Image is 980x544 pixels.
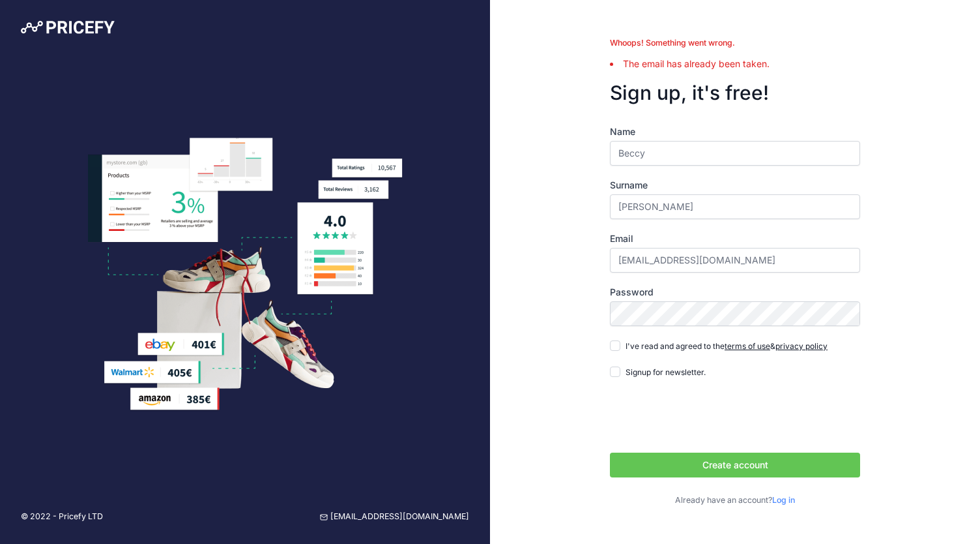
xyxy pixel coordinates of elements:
[21,511,103,523] p: © 2022 - Pricefy LTD
[610,125,860,138] label: Name
[610,232,860,245] label: Email
[725,341,770,351] a: terms of use
[626,341,828,351] span: I've read and agreed to the &
[626,367,706,377] span: Signup for newsletter.
[21,21,115,34] img: Pricefy
[610,57,860,70] li: The email has already been taken.
[610,286,860,299] label: Password
[610,391,808,442] iframe: reCAPTCHA
[610,81,860,104] h3: Sign up, it's free!
[320,511,469,523] a: [EMAIL_ADDRESS][DOMAIN_NAME]
[610,494,860,507] p: Already have an account?
[775,341,828,351] a: privacy policy
[610,37,860,50] div: Whoops! Something went wrong.
[772,495,795,505] a: Log in
[610,179,860,192] label: Surname
[610,453,860,477] button: Create account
